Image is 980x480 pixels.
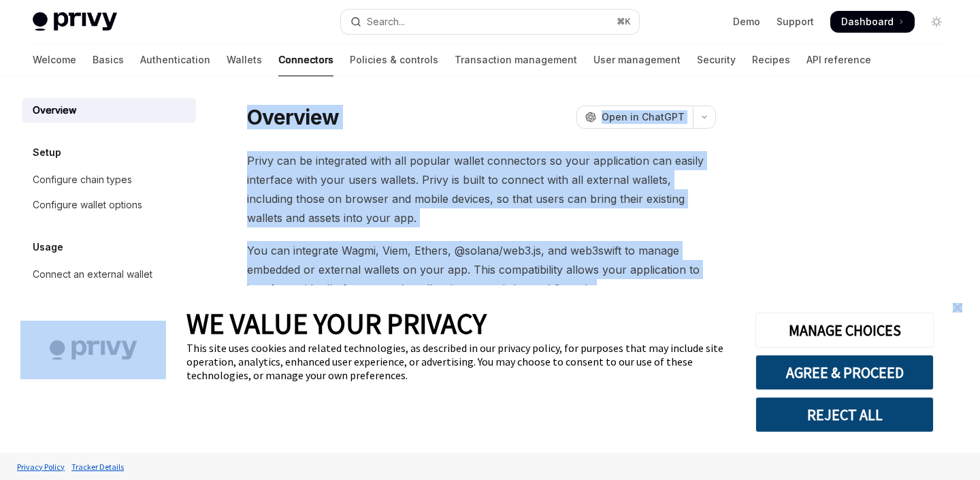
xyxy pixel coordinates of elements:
a: Privacy Policy [14,455,68,479]
span: ⌘ K [617,16,631,27]
button: MANAGE CHOICES [755,313,934,348]
a: Policies & controls [350,44,438,76]
div: Configure wallet options [33,197,142,213]
button: REJECT ALL [755,397,934,432]
a: close banner [944,294,971,321]
a: Connectors [278,44,333,76]
a: Configure wallet options [22,193,196,217]
h5: Setup [33,144,61,161]
a: Recipes [752,44,790,76]
button: Open search [341,10,638,34]
span: WE VALUE YOUR PRIVACY [186,306,487,341]
div: This site uses cookies and related technologies, as described in our privacy policy, for purposes... [186,341,735,382]
a: Connect an external wallet [22,262,196,287]
div: Search... [367,14,405,30]
button: AGREE & PROCEED [755,355,934,390]
h5: Usage [33,239,63,255]
a: User management [593,44,681,76]
a: Authentication [140,44,210,76]
img: close banner [953,303,962,313]
a: Basics [93,44,124,76]
a: Wallets [227,44,262,76]
span: Privy can be integrated with all popular wallet connectors so your application can easily interfa... [247,151,716,227]
a: Dashboard [830,11,915,33]
a: API reference [806,44,871,76]
div: Configure chain types [33,172,132,188]
img: company logo [20,321,166,380]
div: Connect an external wallet [33,266,152,283]
a: Welcome [33,44,76,76]
button: Toggle dark mode [926,11,947,33]
h1: Overview [247,105,339,129]
a: Configure chain types [22,167,196,192]
span: You can integrate Wagmi, Viem, Ethers, @solana/web3.js, and web3swift to manage embedded or exter... [247,241,716,298]
a: Support [777,15,814,29]
span: Dashboard [841,15,894,29]
a: Transaction management [455,44,577,76]
a: Demo [733,15,760,29]
button: Open in ChatGPT [576,106,693,129]
img: light logo [33,12,117,31]
a: Security [697,44,736,76]
div: Overview [33,102,76,118]
a: Tracker Details [68,455,127,479]
span: Open in ChatGPT [602,110,685,124]
a: Overview [22,98,196,123]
